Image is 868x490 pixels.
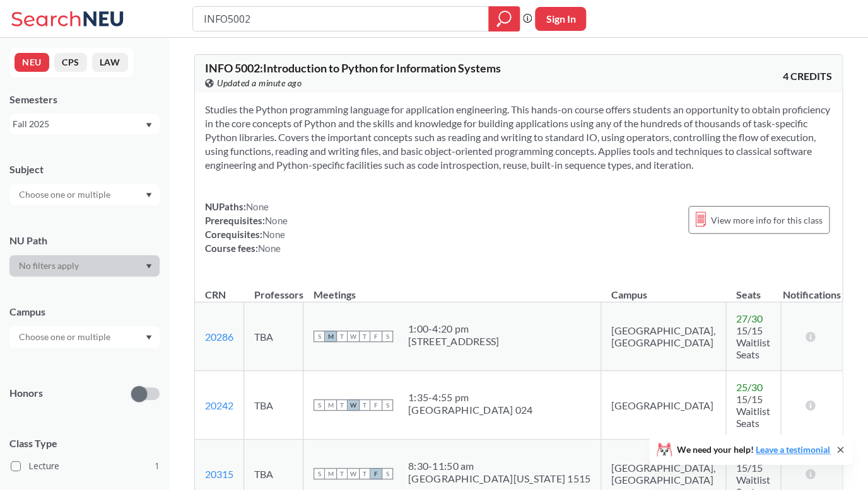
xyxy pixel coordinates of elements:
[246,201,269,212] span: None
[348,331,359,342] span: W
[496,10,512,28] svg: magnifying glass
[314,399,325,411] span: S
[258,242,281,254] span: None
[13,117,144,131] div: Fall 2025
[736,393,770,429] span: 15/15 Waitlist Seats
[9,234,160,248] div: NU Path
[382,468,393,479] span: S
[677,445,830,454] span: We need your help!
[146,264,152,269] svg: Dropdown arrow
[9,436,160,450] span: Class Type
[244,371,303,440] td: TBA
[348,399,359,411] span: W
[370,399,382,411] span: F
[155,459,160,473] span: 1
[408,404,532,416] div: [GEOGRAPHIC_DATA] 024
[601,275,726,302] th: Campus
[535,7,586,31] button: Sign In
[781,275,843,302] th: Notifications
[9,93,160,106] div: Semesters
[736,381,763,393] span: 25 / 30
[146,335,152,340] svg: Dropdown arrow
[205,399,233,411] a: 20242
[382,331,393,342] span: S
[9,326,160,348] div: Dropdown arrow
[408,460,590,472] div: 8:30 - 11:50 am
[9,386,43,401] p: Honors
[9,184,160,205] div: Dropdown arrow
[9,305,160,319] div: Campus
[205,200,288,255] div: NUPaths: Prerequisites: Corequisites: Course fees:
[408,322,499,335] div: 1:00 - 4:20 pm
[202,8,479,30] input: Class, professor, course number, "phrase"
[488,6,520,31] div: magnifying glass
[370,468,382,479] span: F
[359,468,370,479] span: T
[9,162,160,176] div: Subject
[205,103,832,172] section: Studies the Python programming language for application engineering. This hands-on course offers ...
[408,472,590,485] div: [GEOGRAPHIC_DATA][US_STATE] 1515
[54,53,87,72] button: CPS
[265,215,288,226] span: None
[325,331,336,342] span: M
[336,468,348,479] span: T
[601,371,726,440] td: [GEOGRAPHIC_DATA]
[783,69,832,83] span: 4 CREDITS
[348,468,359,479] span: W
[325,468,336,479] span: M
[217,76,302,90] span: Updated a minute ago
[756,444,830,455] a: Leave a testimonial
[205,331,233,343] a: 20286
[726,275,781,302] th: Seats
[325,399,336,411] span: M
[205,61,501,75] span: INFO 5002 : Introduction to Python for Information Systems
[303,275,601,302] th: Meetings
[408,335,499,348] div: [STREET_ADDRESS]
[314,468,325,479] span: S
[314,331,325,342] span: S
[736,324,770,360] span: 15/15 Waitlist Seats
[13,187,119,202] input: Choose one or multiple
[92,53,128,72] button: LAW
[11,458,160,474] label: Lecture
[13,329,119,345] input: Choose one or multiple
[244,275,303,302] th: Professors
[408,391,532,404] div: 1:35 - 4:55 pm
[359,399,370,411] span: T
[9,255,160,276] div: Dropdown arrow
[146,123,152,128] svg: Dropdown arrow
[336,331,348,342] span: T
[336,399,348,411] span: T
[205,288,226,302] div: CRN
[146,193,152,198] svg: Dropdown arrow
[262,229,285,240] span: None
[711,212,823,228] span: View more info for this class
[382,399,393,411] span: S
[205,468,233,480] a: 20315
[359,331,370,342] span: T
[15,53,49,72] button: NEU
[736,312,763,324] span: 27 / 30
[9,114,160,134] div: Fall 2025Dropdown arrow
[370,331,382,342] span: F
[244,302,303,371] td: TBA
[601,302,726,371] td: [GEOGRAPHIC_DATA], [GEOGRAPHIC_DATA]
